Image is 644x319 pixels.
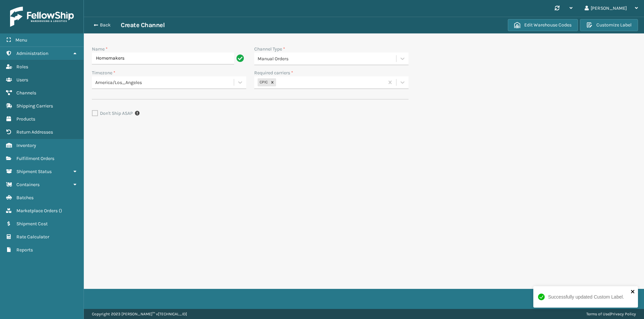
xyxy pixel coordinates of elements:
[16,208,58,214] span: Marketplace Orders
[15,37,27,43] span: Menu
[16,64,28,70] span: Roles
[90,22,121,28] button: Back
[16,169,52,174] span: Shipment Status
[16,116,35,122] span: Products
[16,129,53,135] span: Return Addresses
[548,294,624,301] div: Successfully updated Custom Label.
[254,46,285,53] label: Channel Type
[16,143,36,148] span: Inventory
[16,195,34,201] span: Batches
[16,103,53,109] span: Shipping Carriers
[254,69,293,76] label: Required carriers
[16,156,54,161] span: Fulfillment Orders
[631,289,635,295] button: close
[16,51,48,56] span: Administration
[258,78,269,86] div: CPIC
[16,234,49,240] span: Rate Calculator
[92,110,133,116] label: Don't Ship ASAP
[95,79,234,86] div: America/Los_Angeles
[92,309,187,319] p: Copyright 2023 [PERSON_NAME]™ v [TECHNICAL_ID]
[121,21,165,29] h3: Create Channel
[16,90,36,96] span: Channels
[508,19,578,31] button: Edit Warehouse Codes
[258,55,397,62] div: Manual Orders
[16,221,48,227] span: Shipment Cost
[10,7,74,27] img: logo
[92,46,108,53] label: Name
[16,77,28,83] span: Users
[59,208,62,214] span: ( )
[16,247,33,253] span: Reports
[16,182,40,187] span: Containers
[580,19,638,31] button: Customize Label
[92,69,115,76] label: Timezone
